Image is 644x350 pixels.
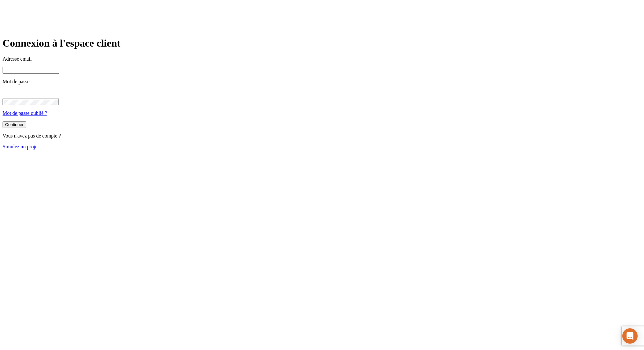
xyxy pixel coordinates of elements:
[3,133,641,139] p: Vous n'avez pas de compte ?
[3,37,641,49] h1: Connexion à l'espace client
[622,328,638,344] div: Open Intercom Messenger
[3,56,641,62] p: Adresse email
[3,144,39,149] a: Simulez un projet
[3,121,26,128] button: Continuer
[3,79,641,85] p: Mot de passe
[3,110,47,116] a: Mot de passe oublié ?
[5,122,24,127] div: Continuer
